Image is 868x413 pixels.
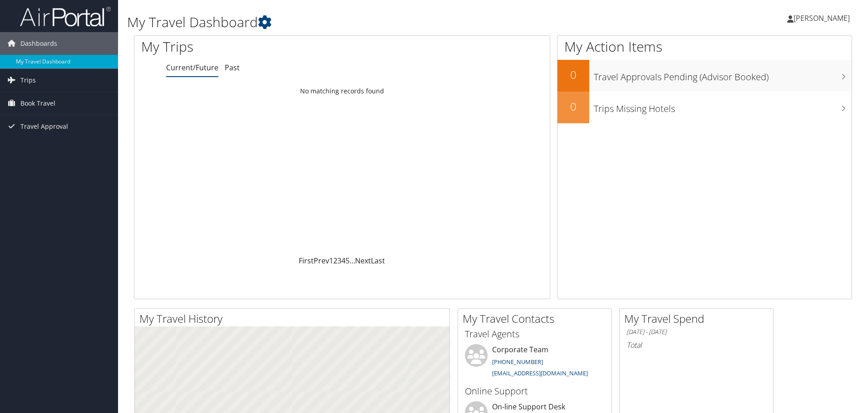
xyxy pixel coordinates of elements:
a: Last [371,256,385,266]
a: First [299,256,314,266]
li: Corporate Team [460,344,609,381]
a: Next [355,256,371,266]
img: airportal-logo.png [20,6,111,27]
a: [PERSON_NAME] [787,5,859,32]
a: 5 [345,256,350,266]
h3: Online Support [465,385,605,398]
span: [PERSON_NAME] [794,13,850,23]
span: Book Travel [20,92,55,115]
h2: My Travel Spend [624,311,773,326]
h1: My Travel Dashboard [127,13,615,32]
h3: Travel Agents [465,328,605,340]
h2: 0 [557,67,589,83]
h6: [DATE] - [DATE] [626,328,766,336]
h1: My Trips [141,37,370,56]
a: Current/Future [166,63,218,73]
h6: Total [626,340,766,350]
a: Prev [314,256,329,266]
h2: 0 [557,99,589,114]
a: [PHONE_NUMBER] [492,358,543,366]
a: 0Travel Approvals Pending (Advisor Booked) [557,60,852,92]
span: … [350,256,355,266]
a: 2 [333,256,337,266]
span: Dashboards [20,32,57,55]
h2: My Travel History [139,311,449,326]
td: No matching records found [134,83,550,99]
a: 4 [341,256,345,266]
h1: My Action Items [557,37,852,56]
h3: Travel Approvals Pending (Advisor Booked) [594,66,852,83]
a: 3 [337,256,341,266]
a: [EMAIL_ADDRESS][DOMAIN_NAME] [492,369,588,377]
a: Past [225,63,240,73]
h2: My Travel Contacts [463,311,612,326]
h3: Trips Missing Hotels [594,98,852,115]
span: Trips [20,69,36,92]
a: 0Trips Missing Hotels [557,92,852,123]
span: Travel Approval [20,115,68,138]
a: 1 [329,256,333,266]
